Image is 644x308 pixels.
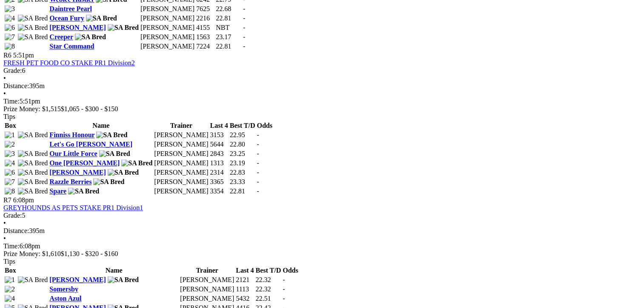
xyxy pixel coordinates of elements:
[255,285,281,294] td: 22.32
[140,23,195,32] td: [PERSON_NAME]
[108,276,139,284] img: SA Bred
[49,187,66,195] a: Spare
[99,150,130,158] img: SA Bred
[96,131,127,139] img: SA Bred
[18,131,48,139] img: SA Bred
[5,122,16,129] span: Box
[18,169,48,176] img: SA Bred
[243,33,245,40] span: -
[5,150,15,158] img: 3
[3,75,6,82] span: •
[154,178,209,186] td: [PERSON_NAME]
[140,33,195,41] td: [PERSON_NAME]
[3,212,22,219] span: Grade:
[49,5,92,12] a: Daintree Pearl
[140,14,195,23] td: [PERSON_NAME]
[5,24,15,32] img: 6
[256,121,272,130] th: Odds
[49,266,179,275] th: Name
[49,24,106,31] a: [PERSON_NAME]
[5,159,15,167] img: 4
[3,219,6,227] span: •
[49,141,132,148] a: Let's Go [PERSON_NAME]
[196,23,215,32] td: 4155
[154,187,209,196] td: [PERSON_NAME]
[18,14,48,22] img: SA Bred
[3,52,11,59] span: R6
[154,159,209,167] td: [PERSON_NAME]
[154,150,209,158] td: [PERSON_NAME]
[257,131,259,138] span: -
[235,285,254,294] td: 1113
[5,178,15,186] img: 7
[121,159,152,167] img: SA Bred
[3,82,29,89] span: Distance:
[154,131,209,139] td: [PERSON_NAME]
[229,150,256,158] td: 23.25
[49,159,120,167] a: One [PERSON_NAME]
[61,105,118,112] span: $1,065 - $300 - $150
[49,285,78,293] a: Somersby
[209,121,228,130] th: Last 4
[215,42,242,51] td: 22.81
[49,150,97,157] a: Our Little Force
[229,187,256,196] td: 22.81
[5,295,15,302] img: 4
[93,178,124,186] img: SA Bred
[5,5,15,13] img: 3
[282,266,298,275] th: Odds
[180,285,235,294] td: [PERSON_NAME]
[3,242,20,250] span: Time:
[229,168,256,177] td: 22.83
[18,178,48,186] img: SA Bred
[255,266,281,275] th: Best T/D
[255,276,281,284] td: 22.32
[5,267,16,274] span: Box
[5,169,15,176] img: 6
[196,33,215,41] td: 1563
[3,90,6,97] span: •
[215,23,242,32] td: NBT
[49,14,84,22] a: Ocean Fury
[180,294,235,303] td: [PERSON_NAME]
[3,196,11,204] span: R7
[243,14,245,22] span: -
[3,67,641,75] div: 6
[49,169,106,176] a: [PERSON_NAME]
[209,187,228,196] td: 3354
[68,187,99,195] img: SA Bred
[196,5,215,13] td: 7625
[209,150,228,158] td: 2843
[49,43,94,50] a: Star Command
[229,178,256,186] td: 23.33
[5,141,15,148] img: 2
[257,150,259,157] span: -
[215,14,242,23] td: 22.81
[196,14,215,23] td: 2216
[257,178,259,185] span: -
[3,250,641,258] div: Prize Money: $1,610
[13,52,34,59] span: 5:51pm
[257,169,259,176] span: -
[49,295,81,302] a: Aston Azul
[257,159,259,167] span: -
[5,14,15,22] img: 4
[75,33,106,41] img: SA Bred
[154,121,209,130] th: Trainer
[3,98,641,105] div: 5:51pm
[3,82,641,90] div: 395m
[3,235,6,242] span: •
[140,42,195,51] td: [PERSON_NAME]
[3,59,135,66] a: FRESH PET FOOD CO STAKE PR1 Division2
[18,24,48,32] img: SA Bred
[229,121,256,130] th: Best T/D
[86,14,117,22] img: SA Bred
[13,196,34,204] span: 6:08pm
[283,295,285,302] span: -
[209,168,228,177] td: 2314
[3,212,641,219] div: 5
[243,5,245,12] span: -
[3,227,29,234] span: Distance:
[255,294,281,303] td: 22.51
[243,24,245,31] span: -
